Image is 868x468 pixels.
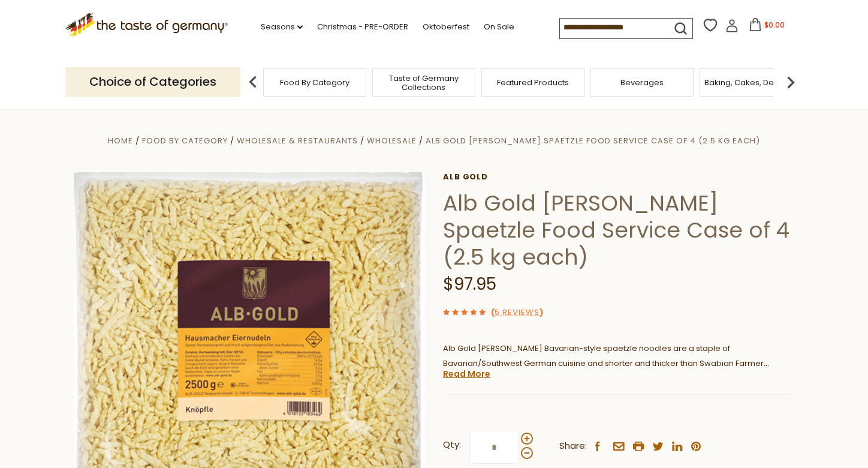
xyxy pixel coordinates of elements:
a: Oktoberfest [423,20,469,34]
span: $97.95 [443,272,496,296]
a: On Sale [484,20,514,34]
a: Seasons [261,20,303,34]
a: Alb Gold [PERSON_NAME] Spaetzle Food Service Case of 4 (2.5 kg each) [426,135,760,146]
a: Taste of Germany Collections [376,74,472,92]
a: Read More [443,368,490,380]
input: Qty: [469,431,519,464]
img: previous arrow [241,70,265,94]
a: Baking, Cakes, Desserts [704,78,797,87]
p: Choice of Categories [65,67,240,97]
span: Share: [559,439,587,454]
img: next arrow [779,70,803,94]
h1: Alb Gold [PERSON_NAME] Spaetzle Food Service Case of 4 (2.5 kg each) [443,190,794,271]
span: Alb Gold [PERSON_NAME] Bavarian-style spaetzle noodles are a staple of Bavarian/Southwest German ... [443,343,769,384]
a: Home [108,135,133,146]
button: $0.00 [741,18,792,36]
a: Wholesale [367,135,417,146]
a: Beverages [620,78,664,87]
strong: Qty: [443,437,461,452]
span: ( ) [491,307,543,318]
a: Alb Gold [443,172,794,182]
a: Christmas - PRE-ORDER [317,20,408,34]
a: Wholesale & Restaurants [237,135,358,146]
a: 5 Reviews [495,307,540,319]
a: Food By Category [142,135,228,146]
a: Food By Category [280,78,349,87]
a: Featured Products [497,78,569,87]
span: $0.00 [764,20,785,30]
